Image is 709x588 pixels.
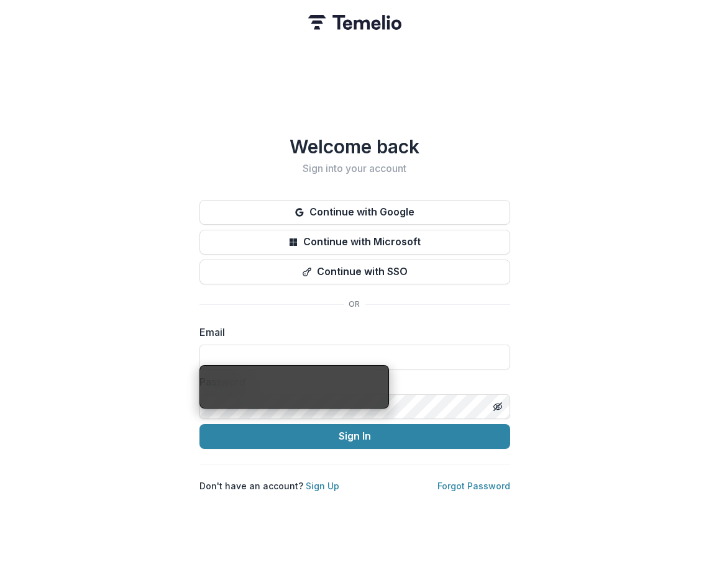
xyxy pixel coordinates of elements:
h2: Sign into your account [199,163,510,174]
button: Continue with SSO [199,260,510,284]
button: Sign In [199,424,510,449]
a: Forgot Password [437,481,510,491]
button: Continue with Google [199,200,510,225]
img: Temelio [308,15,401,30]
label: Email [199,325,503,340]
a: Sign Up [306,481,339,491]
p: Don't have an account? [199,479,339,492]
h1: Welcome back [199,135,510,158]
button: Toggle password visibility [488,397,508,417]
button: Continue with Microsoft [199,230,510,255]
